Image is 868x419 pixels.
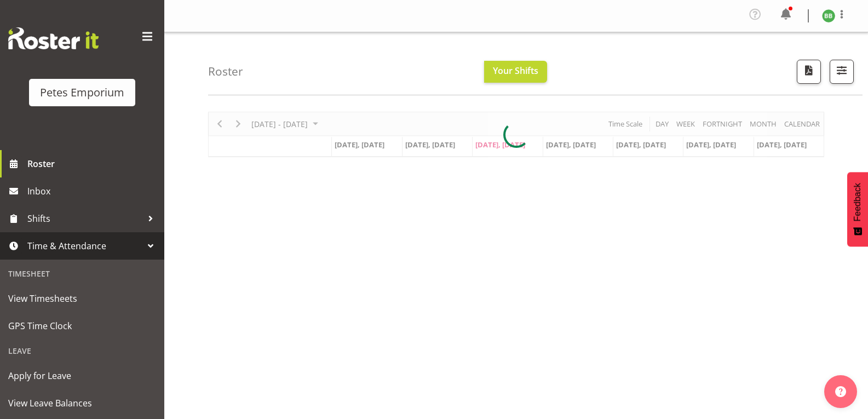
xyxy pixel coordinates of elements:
button: Your Shifts [484,61,547,83]
div: Timesheet [3,262,162,285]
span: Roster [27,156,159,172]
span: Inbox [27,183,159,199]
span: Your Shifts [493,65,538,77]
a: Apply for Leave [3,362,162,389]
span: Feedback [853,183,863,221]
img: help-xxl-2.png [835,386,846,397]
div: Petes Emporium [40,84,124,101]
span: View Leave Balances [8,395,156,411]
span: View Timesheets [8,290,156,307]
a: GPS Time Clock [3,312,162,340]
img: Rosterit website logo [8,27,99,49]
span: Shifts [27,210,142,227]
button: Filter Shifts [830,60,854,84]
span: GPS Time Clock [8,318,156,334]
div: Leave [3,340,162,362]
span: Time & Attendance [27,238,142,254]
a: View Leave Balances [3,389,162,417]
button: Feedback - Show survey [847,172,868,246]
button: Download a PDF of the roster according to the set date range. [797,60,821,84]
a: View Timesheets [3,285,162,312]
span: Apply for Leave [8,368,156,384]
h4: Roster [208,65,243,78]
img: beena-bist9974.jpg [822,9,835,22]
